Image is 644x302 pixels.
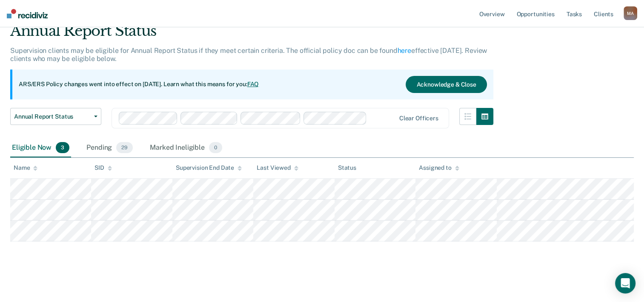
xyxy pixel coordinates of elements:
div: SID [94,164,112,171]
div: Eligible Now3 [10,139,71,157]
img: Recidiviz [7,9,48,18]
div: Name [14,164,37,171]
span: 3 [56,142,69,153]
p: ARS/ERS Policy changes went into effect on [DATE]. Learn what this means for you: [19,80,259,89]
a: FAQ [247,81,259,87]
div: Supervision End Date [176,164,242,171]
span: 0 [209,142,222,153]
button: MA [624,6,637,20]
div: Annual Report Status [10,22,493,46]
button: Annual Report Status [10,108,101,125]
div: Last Viewed [257,164,298,171]
div: M A [624,6,637,20]
p: Supervision clients may be eligible for Annual Report Status if they meet certain criteria. The o... [10,46,487,63]
div: Status [338,164,356,171]
div: Marked Ineligible0 [148,139,224,157]
div: Open Intercom Messenger [615,273,635,293]
div: Assigned to [419,164,459,171]
span: Annual Report Status [14,113,91,120]
div: Clear officers [399,115,438,122]
button: Acknowledge & Close [406,76,487,93]
span: 29 [116,142,133,153]
a: here [398,46,411,55]
div: Pending29 [85,139,135,157]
